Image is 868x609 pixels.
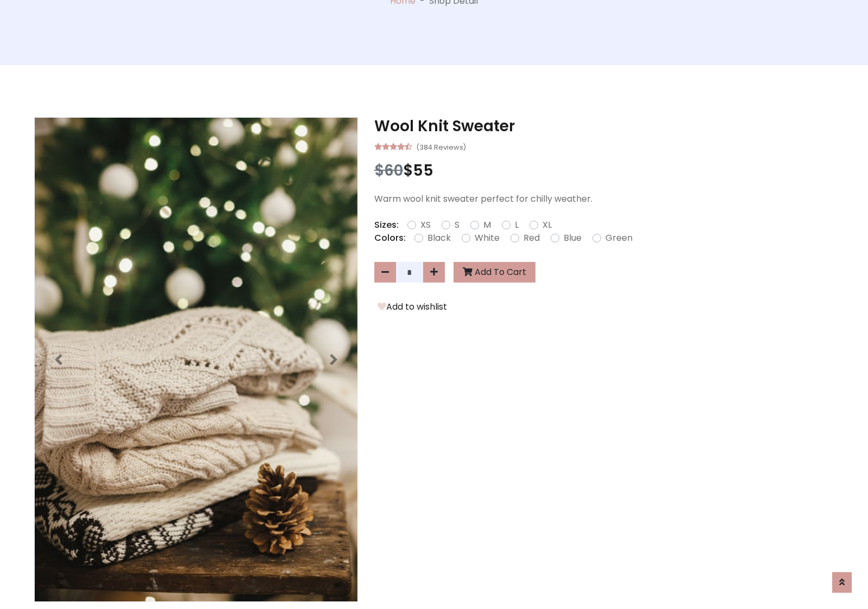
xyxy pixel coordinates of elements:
[374,117,834,136] h3: Wool Knit Sweater
[374,160,403,181] span: $60
[374,219,399,232] p: Sizes:
[605,232,633,245] label: Green
[524,232,540,245] label: Red
[455,219,459,232] label: S
[35,118,358,601] img: Image
[564,232,582,245] label: Blue
[374,300,450,314] button: Add to wishlist
[427,232,451,245] label: Black
[413,160,433,181] span: 55
[515,219,519,232] label: L
[374,193,834,206] p: Warm wool knit sweater perfect for chilly weather.
[542,219,552,232] label: XL
[475,232,500,245] label: White
[483,219,491,232] label: M
[454,262,535,283] button: Add To Cart
[374,162,834,180] h3: $
[416,140,466,153] small: (384 Reviews)
[420,219,431,232] label: XS
[374,232,406,245] p: Colors:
